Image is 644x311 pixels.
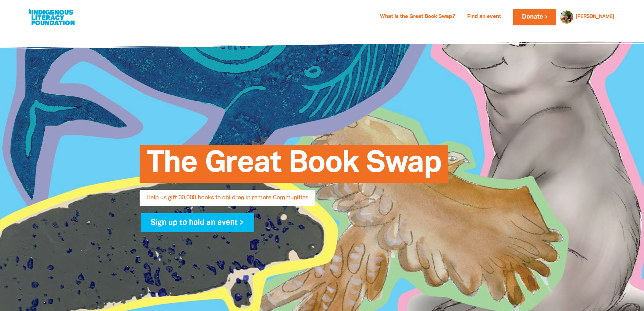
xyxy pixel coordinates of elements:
a: Find an event [463,12,505,22]
a: Donate [513,9,556,25]
a: Sign up to hold an event > [141,213,255,232]
a: What is the Great Book Swap? [376,12,459,22]
span: Help us gift 30,000 books to children in remote Communities [146,195,308,206]
a: [PERSON_NAME] [576,15,614,19]
span: The Great Book Swap [146,150,442,183]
